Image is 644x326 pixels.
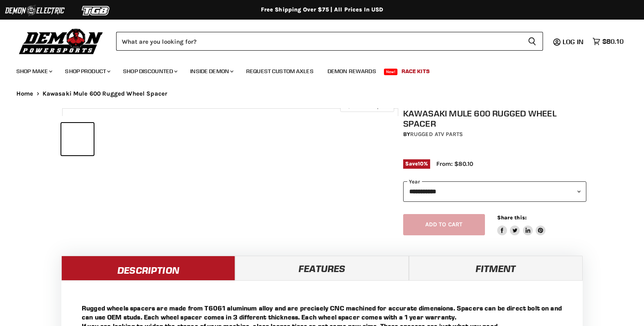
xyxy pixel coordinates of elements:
[16,27,106,56] img: Demon Powersports
[403,159,430,168] span: Save %
[240,63,320,80] a: Request Custom Axles
[4,3,65,18] img: Demon Electric Logo 2
[10,60,622,80] ul: Main menu
[395,63,436,80] a: Race Kits
[235,256,409,280] a: Features
[344,103,390,109] span: Click to expand
[384,69,398,75] span: New!
[117,63,182,80] a: Shop Discounted
[559,38,588,45] a: Log in
[116,32,543,51] form: Product
[410,131,463,138] a: Rugged ATV Parts
[418,161,424,167] span: 10
[61,123,94,155] button: Kawasaki Mule 600 Rugged Wheel Spacer thumbnail
[521,32,543,51] button: Search
[436,160,473,167] span: From: $80.10
[403,181,587,201] select: year
[403,130,587,139] div: by
[10,63,57,80] a: Shop Make
[61,256,235,280] a: Description
[116,32,521,51] input: Search
[321,63,382,80] a: Demon Rewards
[602,38,624,45] span: $80.10
[43,90,168,97] span: Kawasaki Mule 600 Rugged Wheel Spacer
[497,214,527,221] span: Share this:
[409,256,583,280] a: Fitment
[59,63,115,80] a: Shop Product
[497,214,546,236] aside: Share this:
[65,3,127,18] img: TGB Logo 2
[184,63,238,80] a: Inside Demon
[588,36,628,47] a: $80.10
[16,90,34,97] a: Home
[403,108,587,129] h1: Kawasaki Mule 600 Rugged Wheel Spacer
[563,38,583,46] span: Log in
